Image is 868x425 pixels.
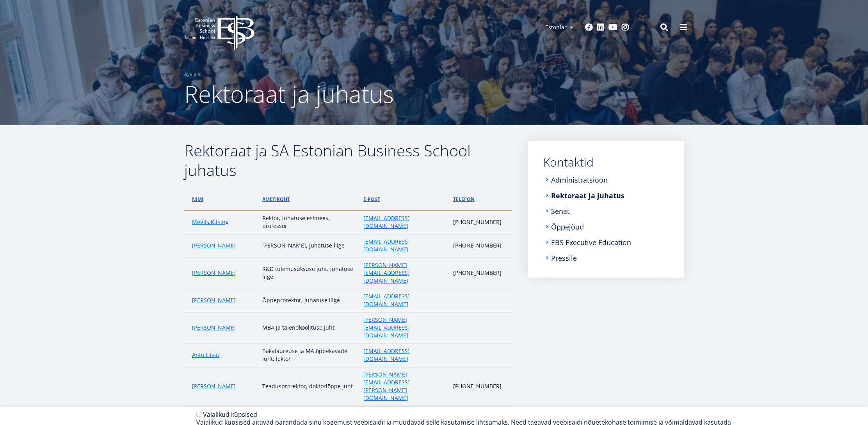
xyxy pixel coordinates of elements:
[192,269,236,277] a: [PERSON_NAME]
[192,218,229,226] a: Meelis Kitsing
[597,23,605,31] a: Linkedin
[262,195,290,203] a: ametikoht
[363,214,445,230] a: [EMAIL_ADDRESS][DOMAIN_NAME]
[192,351,219,359] a: Anto Liivat
[621,23,629,31] a: Instagram
[363,316,445,339] a: [PERSON_NAME][EMAIL_ADDRESS][DOMAIN_NAME]
[585,23,593,31] a: Facebook
[258,367,359,406] td: Teadusprorektor, doktoriōppe juht
[192,382,236,390] a: [PERSON_NAME]
[363,292,445,308] a: [EMAIL_ADDRESS][DOMAIN_NAME]
[258,234,359,258] td: [PERSON_NAME], juhatuse liige
[449,234,512,258] td: [PHONE_NUMBER]
[192,195,203,203] a: Nimi
[551,223,584,231] a: Õppejõud
[363,347,445,363] a: [EMAIL_ADDRESS][DOMAIN_NAME]
[258,289,359,312] td: Õppeprorektor, juhatuse liige
[363,371,445,402] a: [PERSON_NAME][EMAIL_ADDRESS][PERSON_NAME][DOMAIN_NAME]
[453,195,475,203] a: telefon
[203,410,257,419] label: Vajalikud küpsised
[551,192,624,199] a: Rektoraat ja juhatus
[551,207,569,215] a: Senat
[258,344,359,367] td: Bakalaureuse ja MA õppekavade juht, lektor
[551,239,631,246] a: EBS Executive Education
[363,195,380,203] a: e-post
[551,176,608,184] a: Administratsioon
[449,258,512,289] td: [PHONE_NUMBER]
[184,141,512,180] h2: Rektoraat ja SA Estonian Business School juhatus
[449,367,512,406] td: [PHONE_NUMBER]
[184,70,201,78] a: Avaleht
[192,242,236,249] a: [PERSON_NAME]
[184,78,394,110] span: Rektoraat ja juhatus
[258,258,359,289] td: R&D tulemusüksuse juht, juhatuse liige
[551,254,577,262] a: Pressile
[363,261,445,285] a: [PERSON_NAME][EMAIL_ADDRESS][DOMAIN_NAME]
[192,324,236,332] a: [PERSON_NAME]
[608,23,617,31] a: Youtube
[262,214,355,230] p: Rektor, juhatuse esimees, professor
[258,312,359,344] td: MBA ja täiendkoolituse juht
[543,156,668,168] a: Kontaktid
[192,296,236,304] a: [PERSON_NAME]
[453,218,504,226] p: [PHONE_NUMBER]
[363,238,445,253] a: [EMAIL_ADDRESS][DOMAIN_NAME]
